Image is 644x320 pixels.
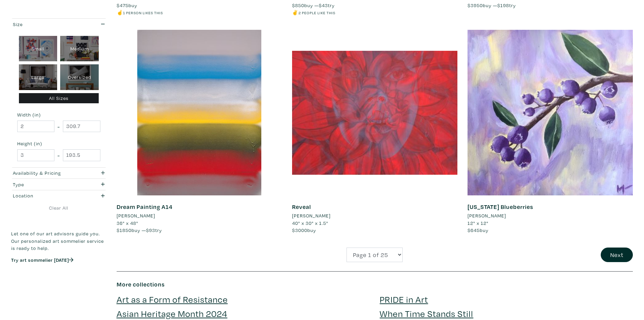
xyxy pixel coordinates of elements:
small: 1 person likes this [123,10,163,15]
span: $1850 [117,227,132,233]
span: $3950 [468,2,483,8]
button: Size [11,19,106,30]
span: $475 [117,2,128,8]
div: Availability & Pricing [13,169,79,177]
a: PRIDE in Art [380,293,428,305]
a: Dream Painting A14 [117,203,172,211]
li: [PERSON_NAME] [468,212,506,219]
a: Art as a Form of Resistance [117,293,228,305]
a: When Time Stands Still [380,307,473,319]
p: Let one of our art advisors guide you. Our personalized art sommelier service is ready to help. [11,230,106,252]
span: $198 [497,2,509,8]
iframe: Customer reviews powered by Trustpilot [11,270,106,284]
span: $850 [292,2,304,8]
span: $93 [146,227,155,233]
span: $3000 [292,227,307,233]
span: 12" x 12" [468,220,488,226]
li: ✌️ [292,9,457,16]
a: [PERSON_NAME] [292,212,457,219]
a: Try art sommelier [DATE] [11,257,73,263]
div: Location [13,192,79,199]
span: buy [292,227,316,233]
span: $645 [468,227,480,233]
span: 40" x 30" x 1.5" [292,220,328,226]
div: All Sizes [19,93,99,104]
li: [PERSON_NAME] [117,212,155,219]
div: Large [19,64,57,90]
a: Reveal [292,203,311,211]
span: buy — try [117,227,162,233]
li: ☝️ [117,9,282,16]
h6: More collections [117,281,633,288]
span: buy — try [468,2,516,8]
div: Size [13,21,79,28]
button: Availability & Pricing [11,168,106,179]
button: Next [601,248,633,262]
span: $43 [319,2,328,8]
small: 2 people like this [299,10,335,15]
a: [PERSON_NAME] [468,212,633,219]
span: buy [468,227,488,233]
small: Height (in) [17,141,100,146]
div: Small [19,36,57,62]
a: [US_STATE] Blueberries [468,203,533,211]
button: Location [11,190,106,201]
li: [PERSON_NAME] [292,212,331,219]
a: [PERSON_NAME] [117,212,282,219]
span: 36" x 48" [117,220,138,226]
span: buy [117,2,137,8]
a: Clear All [11,204,106,212]
span: buy — try [292,2,335,8]
small: Width (in) [17,112,100,117]
span: - [57,151,60,160]
button: Type [11,179,106,190]
div: Type [13,181,79,188]
a: Asian Heritage Month 2024 [117,307,228,319]
div: Medium [60,36,99,62]
div: Oversized [60,64,99,90]
span: - [57,122,60,131]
